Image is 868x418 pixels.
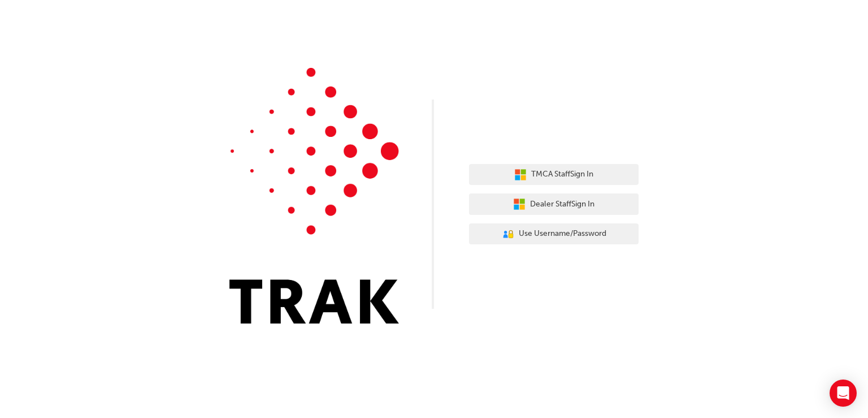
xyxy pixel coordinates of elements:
[830,380,857,407] div: Open Intercom Messenger
[229,68,399,324] img: Trak
[469,164,639,186] button: TMCA StaffSign In
[531,168,593,181] span: TMCA Staff Sign In
[469,193,639,215] button: Dealer StaffSign In
[469,223,639,245] button: Use Username/Password
[519,227,606,240] span: Use Username/Password
[530,198,594,211] span: Dealer Staff Sign In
